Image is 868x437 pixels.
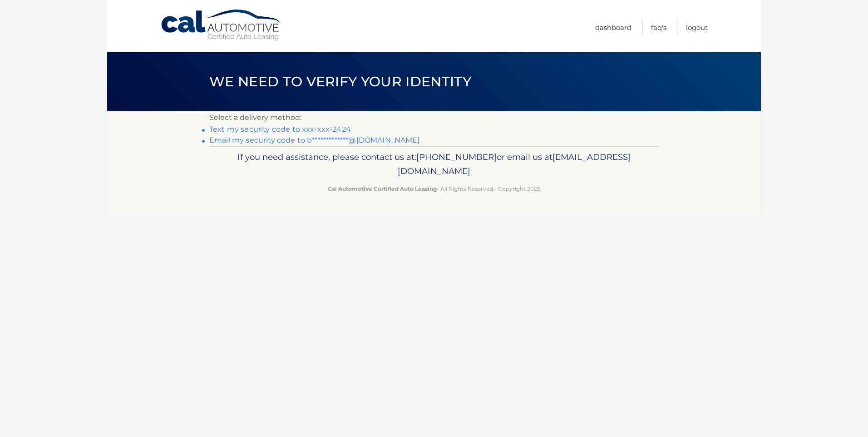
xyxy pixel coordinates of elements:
[209,125,351,134] a: Text my security code to xxx-xxx-2424
[686,20,708,35] a: Logout
[215,150,653,179] p: If you need assistance, please contact us at: or email us at
[215,184,653,194] p: - All Rights Reserved - Copyright 2025
[328,185,437,192] strong: Cal Automotive Certified Auto Leasing
[209,73,471,90] span: We need to verify your identity
[416,152,497,162] span: [PHONE_NUMBER]
[595,20,631,35] a: Dashboard
[160,9,283,41] a: Cal Automotive
[209,111,659,124] p: Select a delivery method:
[651,20,666,35] a: FAQ's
